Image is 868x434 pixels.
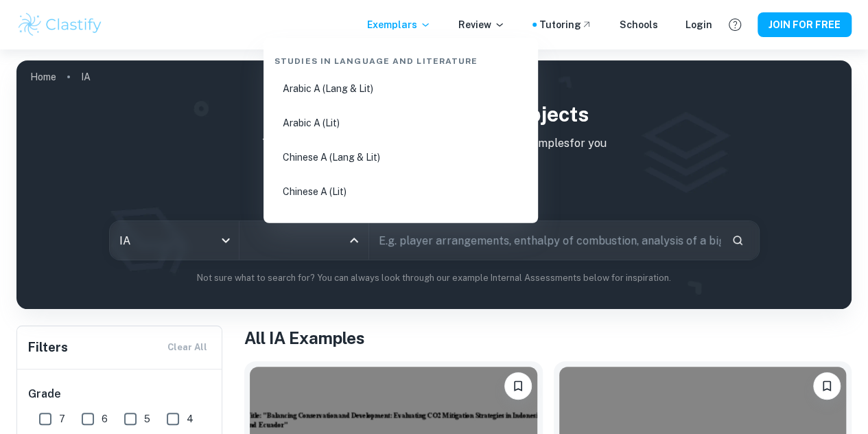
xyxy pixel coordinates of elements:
[27,99,841,130] h1: IB IA examples for all subjects
[269,107,532,139] li: Arabic A (Lit)
[367,17,431,32] p: Exemplars
[269,73,532,104] li: Arabic A (Lang & Lit)
[269,176,532,207] li: Chinese A (Lit)
[59,411,65,426] span: 7
[244,325,852,350] h1: All IA Examples
[269,44,532,73] div: Studies in Language and Literature
[269,210,532,242] li: Dutch A (Lang & Lit)
[81,69,91,84] p: IA
[620,17,658,32] a: Schools
[269,141,532,173] li: Chinese A (Lang & Lit)
[539,17,592,32] a: Tutoring
[28,386,212,402] h6: Grade
[726,229,749,252] button: Search
[187,411,193,426] span: 4
[30,67,56,87] a: Home
[723,13,747,36] button: Help and Feedback
[369,221,720,260] input: E.g. player arrangements, enthalpy of combustion, analysis of a big city...
[685,17,712,32] a: Login
[27,271,841,285] p: Not sure what to search for? You can always look through our example Internal Assessments below f...
[28,338,68,357] h6: Filters
[16,60,852,309] img: profile cover
[458,17,505,32] p: Review
[758,12,852,37] button: JOIN FOR FREE
[813,372,841,400] button: Please log in to bookmark exemplars
[144,411,150,426] span: 5
[504,372,532,400] button: Please log in to bookmark exemplars
[27,135,841,152] p: Type a search phrase to find the most relevant IA examples for you
[102,411,108,426] span: 6
[16,11,104,38] img: Clastify logo
[110,221,239,260] div: IA
[344,231,364,250] button: Close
